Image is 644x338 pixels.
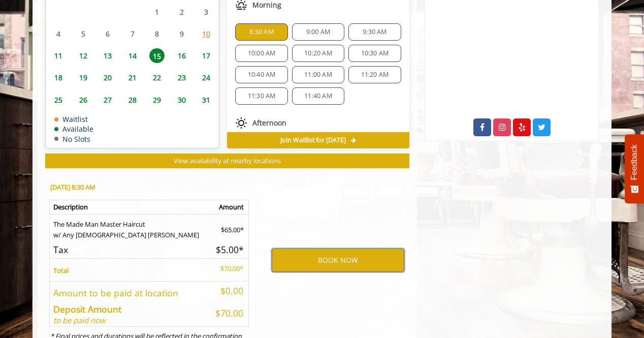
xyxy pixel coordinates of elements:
[149,70,165,85] span: 22
[76,70,91,85] span: 19
[630,144,639,180] span: Feedback
[174,156,281,165] span: View availability at nearby locations
[249,28,273,36] span: 8:30 AM
[280,136,346,144] span: Join Waitlist for [DATE]
[149,93,165,107] span: 29
[194,67,219,88] td: Select day24
[235,117,247,129] img: afternoon slots
[174,93,189,107] span: 30
[272,249,404,272] button: BOOK NOW
[348,66,401,83] div: 11:20 AM
[214,245,244,255] h5: $5.00*
[50,182,95,192] b: [DATE] 8:30 AM
[169,88,194,110] td: Select day30
[54,115,93,123] td: Waitlist
[45,153,409,168] button: View availability at nearby locations
[304,49,332,57] span: 10:20 AM
[292,87,344,105] div: 11:40 AM
[149,48,165,63] span: 15
[100,93,115,107] span: 27
[248,71,276,79] span: 10:40 AM
[304,92,332,100] span: 11:40 AM
[53,315,106,325] i: to be paid now
[194,88,219,110] td: Select day31
[125,48,140,63] span: 14
[100,48,115,63] span: 13
[95,67,120,88] td: Select day20
[292,23,344,41] div: 9:00 AM
[145,67,169,88] td: Select day22
[235,23,287,41] div: 8:30 AM
[95,45,120,67] td: Select day13
[53,288,206,298] h5: Amount to be paid at location
[71,88,95,110] td: Select day26
[76,93,91,107] span: 26
[54,135,93,143] td: No Slots
[252,119,286,127] span: Afternoon
[199,26,214,41] span: 10
[194,45,219,67] td: Select day17
[53,202,88,211] b: Description
[219,202,244,211] b: Amount
[76,48,91,63] span: 12
[248,92,276,100] span: 11:30 AM
[292,66,344,83] div: 11:00 AM
[95,88,120,110] td: Select day27
[348,45,401,62] div: 10:30 AM
[54,125,93,133] td: Available
[71,67,95,88] td: Select day19
[214,263,243,274] p: $70.00*
[361,71,389,79] span: 11:20 AM
[51,48,66,63] span: 11
[625,134,644,203] button: Feedback - Show survey
[211,214,249,240] td: $65.00*
[199,48,214,63] span: 17
[120,67,144,88] td: Select day21
[46,67,71,88] td: Select day18
[235,87,287,105] div: 11:30 AM
[51,93,66,107] span: 25
[46,88,71,110] td: Select day25
[120,45,144,67] td: Select day14
[214,286,243,296] h5: $0.00
[51,70,66,85] span: 18
[53,266,69,275] b: Total
[125,93,140,107] span: 28
[145,45,169,67] td: Select day15
[348,23,401,41] div: 9:30 AM
[46,45,71,67] td: Select day11
[235,66,287,83] div: 10:40 AM
[50,214,211,240] td: The Made Man Master Haircut w/ Any [DEMOGRAPHIC_DATA] [PERSON_NAME]
[53,303,121,315] b: Deposit Amount
[120,88,144,110] td: Select day28
[199,70,214,85] span: 24
[235,45,287,62] div: 10:00 AM
[248,49,276,57] span: 10:00 AM
[306,28,330,36] span: 9:00 AM
[214,309,243,318] h5: $70.00
[145,88,169,110] td: Select day29
[125,70,140,85] span: 21
[304,71,332,79] span: 11:00 AM
[194,23,219,45] td: Select day10
[174,48,189,63] span: 16
[252,1,281,9] span: Morning
[71,45,95,67] td: Select day12
[169,45,194,67] td: Select day16
[53,245,206,255] h5: Tax
[100,70,115,85] span: 20
[292,45,344,62] div: 10:20 AM
[361,49,389,57] span: 10:30 AM
[169,67,194,88] td: Select day23
[363,28,387,36] span: 9:30 AM
[199,93,214,107] span: 31
[174,70,189,85] span: 23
